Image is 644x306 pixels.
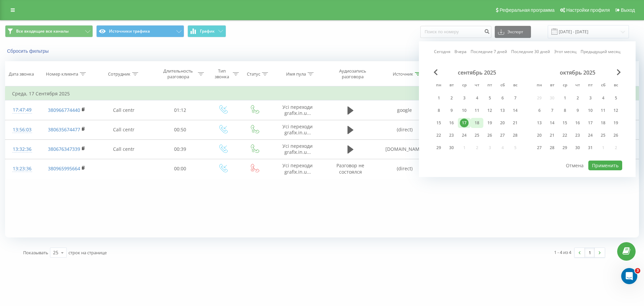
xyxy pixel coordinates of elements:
[286,71,306,77] div: Имя пула
[535,119,544,127] div: 13
[420,26,491,38] input: Поиск по номеру
[609,118,622,128] div: вс 19 окт. 2025 г.
[558,105,571,116] div: ср 8 окт. 2025 г.
[48,165,80,172] a: 380965995664
[483,93,496,103] div: пт 5 сент. 2025 г.
[5,48,52,54] button: Сбросить фильтры
[571,105,584,116] div: чт 9 окт. 2025 г.
[571,118,584,128] div: чт 16 окт. 2025 г.
[68,250,107,256] span: строк на странице
[471,130,483,140] div: чт 25 сент. 2025 г.
[96,25,184,37] button: Источники трафика
[560,81,570,91] abbr: среда
[511,48,550,55] a: Последние 30 дней
[16,29,69,34] span: Все входящие все каналы
[597,105,609,116] div: сб 11 окт. 2025 г.
[573,143,582,152] div: 30
[597,118,609,128] div: сб 18 окт. 2025 г.
[434,106,443,115] div: 8
[200,29,215,34] span: График
[485,131,494,140] div: 26
[447,94,456,102] div: 2
[472,81,482,91] abbr: четверг
[336,162,364,175] span: Разговор не состоялся
[458,118,471,128] div: ср 17 сент. 2025 г.
[498,119,507,127] div: 20
[393,71,413,77] div: Источник
[483,118,496,128] div: пт 19 сент. 2025 г.
[445,118,458,128] div: вт 16 сент. 2025 г.
[584,118,597,128] div: пт 17 окт. 2025 г.
[621,268,637,284] iframe: Intercom live chat
[447,119,456,127] div: 16
[584,105,597,116] div: пт 10 окт. 2025 г.
[597,130,609,140] div: сб 25 окт. 2025 г.
[473,94,481,102] div: 4
[154,120,207,139] td: 00:50
[497,81,507,91] abbr: суббота
[611,131,620,140] div: 26
[432,69,522,76] div: сентябрь 2025
[12,103,33,117] div: 17:47:49
[434,143,443,152] div: 29
[586,143,595,152] div: 31
[566,7,610,13] span: Настройки профиля
[535,143,544,152] div: 27
[154,159,207,178] td: 00:00
[498,106,507,115] div: 13
[617,69,621,75] span: Next Month
[560,94,569,102] div: 1
[571,143,584,153] div: чт 30 окт. 2025 г.
[558,130,571,140] div: ср 22 окт. 2025 г.
[160,68,196,80] div: Длительность разговора
[434,131,443,140] div: 22
[558,118,571,128] div: ср 15 окт. 2025 г.
[432,130,445,140] div: пн 22 сент. 2025 г.
[599,119,607,127] div: 18
[609,130,622,140] div: вс 26 окт. 2025 г.
[599,131,607,140] div: 25
[282,123,313,136] span: Усі переходи grafix.in.u...
[108,71,130,77] div: Сотрудник
[376,159,433,178] td: (direct)
[547,81,557,91] abbr: вторник
[511,94,520,102] div: 7
[533,105,546,116] div: пн 6 окт. 2025 г.
[282,104,313,116] span: Усі переходи grafix.in.u...
[434,81,444,91] abbr: понедельник
[471,93,483,103] div: чт 4 сент. 2025 г.
[53,249,58,256] div: 25
[12,123,33,136] div: 13:56:03
[585,81,595,91] abbr: пятница
[432,118,445,128] div: пн 15 сент. 2025 г.
[585,248,595,257] a: 1
[154,139,207,159] td: 00:39
[473,131,481,140] div: 25
[471,105,483,116] div: чт 11 сент. 2025 г.
[562,161,587,170] button: Отмена
[573,94,582,102] div: 2
[510,81,520,91] abbr: воскресенье
[473,106,481,115] div: 11
[546,143,558,153] div: вт 28 окт. 2025 г.
[48,107,80,113] a: 380966774440
[548,106,556,115] div: 7
[558,93,571,103] div: ср 1 окт. 2025 г.
[460,94,469,102] div: 3
[598,81,608,91] abbr: суббота
[454,48,467,55] a: Вчера
[460,119,469,127] div: 17
[23,250,48,256] span: Показывать
[560,119,569,127] div: 15
[571,130,584,140] div: чт 23 окт. 2025 г.
[509,105,522,116] div: вс 14 сент. 2025 г.
[496,105,509,116] div: сб 13 сент. 2025 г.
[471,118,483,128] div: чт 18 сент. 2025 г.
[611,94,620,102] div: 5
[473,119,481,127] div: 18
[599,106,607,115] div: 11
[548,119,556,127] div: 14
[533,69,622,76] div: октябрь 2025
[9,71,34,77] div: Дата звонка
[187,25,226,37] button: График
